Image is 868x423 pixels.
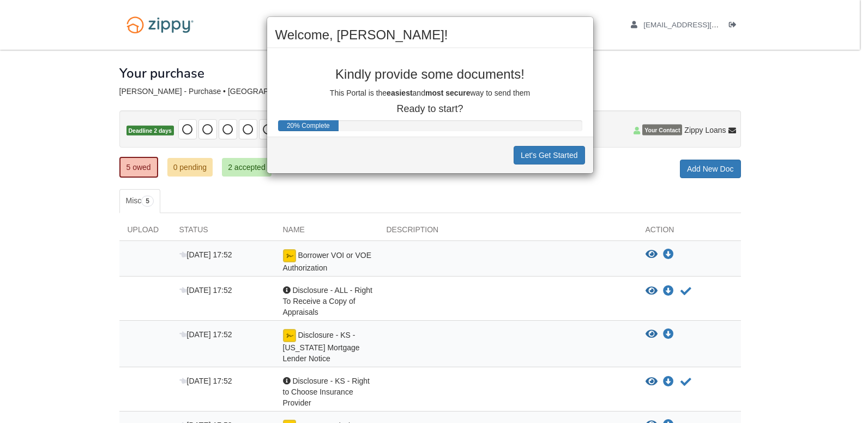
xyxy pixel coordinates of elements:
p: Ready to start? [275,104,585,115]
p: Kindly provide some documents! [275,67,585,81]
b: most secure [425,89,470,97]
div: Progress Bar [278,120,339,131]
button: Let's Get Started [514,146,585,164]
h2: Welcome, [PERSON_NAME]! [275,28,585,42]
p: This Portal is the and way to send them [275,87,585,98]
b: easiest [387,89,412,97]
